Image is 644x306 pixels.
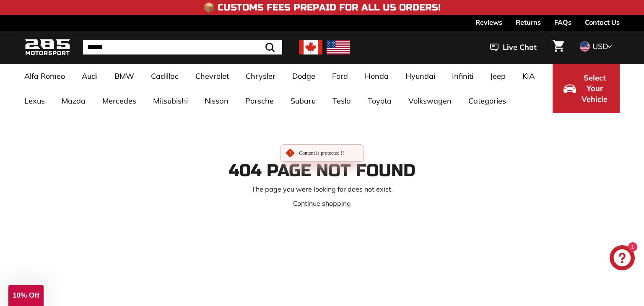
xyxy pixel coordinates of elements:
a: BMW [106,64,143,88]
a: Chevrolet [187,64,237,88]
input: Search [83,40,282,54]
span: Select Your Vehicle [580,73,609,105]
a: FAQs [554,15,571,29]
h4: 📦 Customs Fees Prepaid for All US Orders! [203,3,441,13]
a: Reviews [475,15,502,29]
a: Porsche [237,88,282,113]
a: Alfa Romeo [16,64,73,88]
a: Ford [324,64,356,88]
button: Select Your Vehicle [553,64,620,113]
a: Toyota [359,88,400,113]
a: Lexus [16,88,53,113]
a: Subaru [282,88,324,113]
h1: 404 Page Not Found [24,161,620,180]
a: Mazda [53,88,94,113]
img: Logo_285_Motorsport_areodynamics_components [24,38,70,57]
a: Tesla [324,88,359,113]
p: The page you were looking for does not exist. [24,184,620,194]
a: Categories [460,88,514,113]
a: Continue shopping [293,199,351,207]
span: Live Chat [503,42,537,53]
a: Returns [516,15,541,29]
a: Mitsubishi [145,88,196,113]
a: Cart [548,33,569,62]
a: Jeep [482,64,514,88]
a: Cadillac [143,64,187,88]
a: Honda [356,64,397,88]
a: KIA [514,64,543,88]
span: 10% Off [13,291,39,299]
a: Contact Us [585,15,620,29]
a: Mercedes [94,88,145,113]
span: USD [592,41,608,51]
a: Infiniti [444,64,482,88]
a: Chrysler [237,64,284,88]
a: Dodge [284,64,324,88]
a: Audi [73,64,106,88]
a: Volkswagen [400,88,460,113]
inbox-online-store-chat: Shopify online store chat [607,245,637,272]
a: Hyundai [397,64,444,88]
a: Nissan [196,88,237,113]
button: Live Chat [479,37,548,58]
div: 10% Off [8,285,44,306]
